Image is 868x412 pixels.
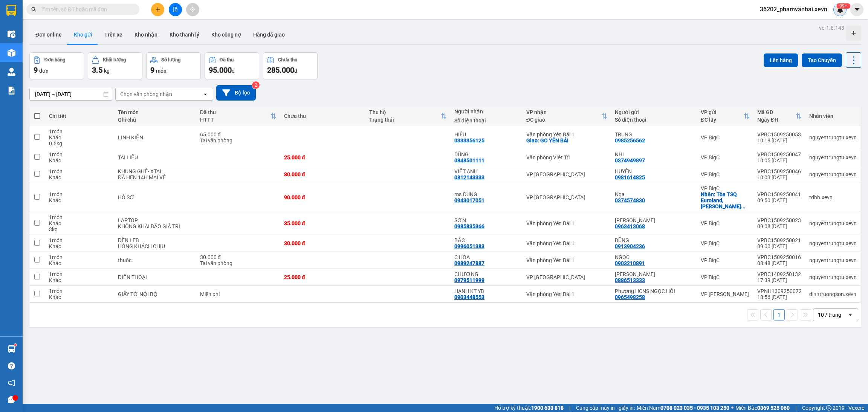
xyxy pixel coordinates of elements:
div: 0812143333 [454,174,484,180]
div: 0333356125 [454,137,484,143]
div: C HOA [454,254,519,260]
button: Bộ lọc [216,85,256,101]
th: Toggle SortBy [196,106,280,126]
div: 1 món [49,214,110,220]
div: Khác [49,243,110,249]
div: Văn phòng Yên Bái 1 [526,240,607,246]
img: solution-icon [8,87,15,95]
div: 10:05 [DATE] [757,157,802,163]
span: caret-down [854,6,860,13]
div: Đơn hàng [44,57,65,63]
div: 10 / trang [818,311,841,319]
div: 0965498258 [615,294,645,300]
span: notification [8,379,15,386]
div: VPBC1509250053 [757,131,802,137]
span: Miền Nam [637,404,729,412]
span: đ [294,68,297,74]
div: VPBC1509250046 [757,168,802,174]
div: Người nhận [454,108,519,114]
div: 90.000 đ [284,194,362,200]
div: VP BigC [701,274,750,280]
span: search [31,7,37,12]
div: VPNH1309250072 [757,288,802,294]
div: nguyentrungtu.xevn [809,134,857,140]
div: VP nhận [526,109,601,115]
input: Tìm tên, số ĐT hoặc mã đơn [41,5,130,14]
div: HUYỀN [615,168,693,174]
div: VP BigC [701,220,750,226]
div: 0374949897 [615,157,645,163]
div: nguyentrungtu.xevn [809,154,857,160]
div: HỎNG KHÁCH CHỊU [118,243,193,249]
div: DŨNG [454,151,519,157]
span: 285.000 [267,66,294,75]
img: warehouse-icon [8,49,15,57]
div: 0985835366 [454,223,484,229]
div: 0979511999 [454,277,484,283]
div: Văn phòng Yên Bái 1 [526,257,607,263]
div: 0985256562 [615,137,645,143]
div: Khác [49,260,110,266]
div: Đã thu [200,109,270,115]
div: Phương HCNS NGỌC HỒI [615,288,693,294]
div: ms.DUNG [454,191,519,197]
div: 0989247887 [454,260,484,266]
div: 0913904236 [615,243,645,249]
div: 0996051383 [454,243,484,249]
div: 0886513333 [615,277,645,283]
span: kg [104,68,110,74]
div: Người gửi [615,109,693,115]
div: VP BigC [701,240,750,246]
div: VP BigC [701,134,750,140]
span: ⚪️ [731,406,734,409]
div: Miễn phí [200,291,277,297]
div: ĐC lấy [701,117,744,123]
strong: 0708 023 035 - 0935 103 250 [660,405,729,411]
div: dinhtruongson.xevn [809,291,857,297]
div: 25.000 đ [284,274,362,280]
button: Kho công nợ [205,26,247,44]
div: Văn phòng Yên Bái 1 [526,291,607,297]
div: 65.000 đ [200,131,277,137]
div: 17:39 [DATE] [757,277,802,283]
div: HỒ SƠ [118,194,193,200]
div: 18:56 [DATE] [757,294,802,300]
th: Toggle SortBy [523,106,611,126]
div: 09:08 [DATE] [757,223,802,229]
span: message [8,396,15,403]
div: 0374574830 [615,197,645,203]
div: nguyentrungtu.xevn [809,257,857,263]
span: aim [190,7,195,12]
div: Trạng thái [369,117,441,123]
div: 0943017051 [454,197,484,203]
div: HIẾU [454,131,519,137]
div: VPBC1509250021 [757,237,802,243]
div: ver 1.8.143 [819,24,844,32]
div: KHUNG GHẾ- XTAI [118,168,193,174]
button: Tạo Chuyến [802,53,842,67]
button: Kho thanh lý [164,26,205,44]
img: warehouse-icon [8,68,15,76]
svg: open [847,312,853,318]
div: 35.000 đ [284,220,362,226]
span: question-circle [8,362,15,369]
div: 0963413068 [615,223,645,229]
div: VP BigC [701,257,750,263]
div: VPBC1509250016 [757,254,802,260]
div: NHI [615,151,693,157]
div: 1 món [49,191,110,197]
div: nguyentrungtu.xevn [809,274,857,280]
div: nguyentrungtu.xevn [809,171,857,177]
div: 09:50 [DATE] [757,197,802,203]
div: VP gửi [701,109,744,115]
div: LINH KIỆN [118,134,193,140]
div: 1 món [49,288,110,294]
div: vũ xuân quyết [615,217,693,223]
span: | [569,404,570,412]
div: 25.000 đ [284,154,362,160]
div: nguyentrungtu.xevn [809,240,857,246]
th: Toggle SortBy [753,106,805,126]
div: Tên món [118,109,193,115]
div: Tại văn phòng [200,137,277,143]
button: Trên xe [98,26,128,44]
